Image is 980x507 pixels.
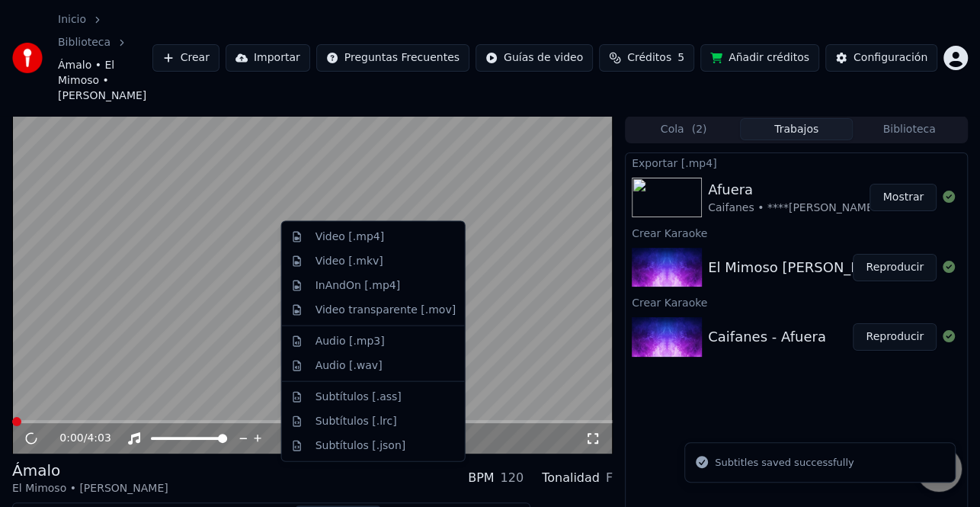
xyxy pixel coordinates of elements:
div: Tonalidad [542,469,600,487]
div: F [606,469,613,487]
span: 5 [677,50,684,66]
div: El Mimoso • [PERSON_NAME] [12,481,168,496]
div: Caifanes - Afuera [708,326,826,348]
div: El Mimoso [PERSON_NAME] [708,257,896,278]
div: Crear Karaoke [626,293,967,311]
div: Configuración [853,50,927,66]
button: Crear [152,44,219,72]
button: Añadir créditos [700,44,819,72]
div: Video [.mp4] [315,229,384,245]
div: Video transparente [.mov] [315,302,456,317]
span: ( 2 ) [691,122,706,137]
span: 4:03 [87,431,110,446]
a: Biblioteca [58,35,110,50]
div: Audio [.mp3] [315,333,385,348]
div: 120 [500,469,524,487]
div: Subtitles saved successfully [715,455,853,470]
img: youka [12,43,43,73]
span: Créditos [627,50,671,66]
div: Subtítulos [.ass] [315,389,402,404]
button: Mostrar [870,184,937,211]
button: Créditos5 [599,44,694,72]
div: Crear Karaoke [626,223,967,242]
nav: breadcrumb [58,12,152,104]
button: Cola [627,118,740,140]
div: Exportar [.mp4] [626,153,967,172]
div: Audio [.wav] [315,358,383,373]
button: Guías de video [476,44,593,72]
button: Biblioteca [853,118,966,140]
button: Importar [226,44,310,72]
span: Ámalo • El Mimoso • [PERSON_NAME] [58,58,152,104]
div: BPM [468,469,494,487]
button: Configuración [825,44,937,72]
div: / [59,431,96,446]
button: Trabajos [740,118,853,140]
div: Ámalo [12,460,168,481]
button: Reproducir [853,323,937,351]
button: Preguntas Frecuentes [316,44,469,72]
div: Subtítulos [.json] [315,438,406,453]
div: Video [.mkv] [315,254,383,269]
a: Inicio [58,12,86,27]
div: InAndOn [.mp4] [315,278,401,293]
div: Subtítulos [.lrc] [315,413,397,428]
div: Afuera [708,179,898,201]
span: 0:00 [59,431,83,446]
button: Reproducir [853,254,937,281]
